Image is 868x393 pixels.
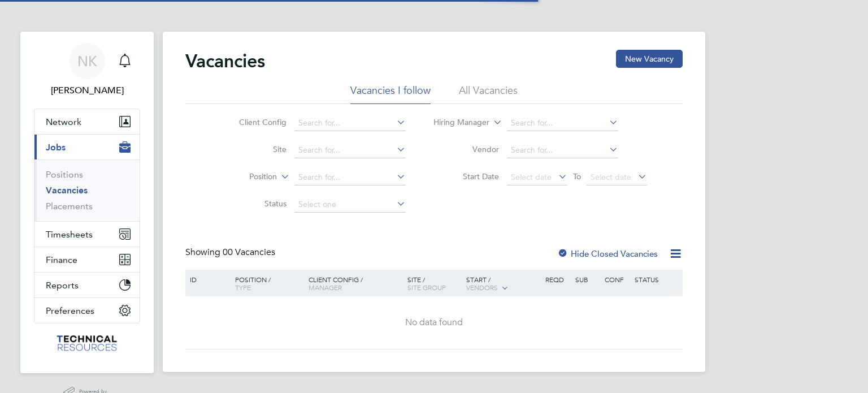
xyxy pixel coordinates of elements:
nav: Main navigation [20,32,154,373]
span: Vendors [466,283,498,292]
label: Position [212,171,277,183]
div: Start / [463,270,542,298]
a: NK[PERSON_NAME] [34,43,140,97]
div: Showing [185,247,277,258]
label: Hiring Manager [424,117,489,128]
div: Conf [602,270,631,289]
span: Jobs [46,142,66,153]
span: Nicola Kelly [34,84,140,97]
li: All Vacancies [459,84,518,104]
a: Go to home page [34,335,140,353]
span: Network [46,116,81,127]
label: Start Date [434,171,499,182]
li: Vacancies I follow [350,84,431,104]
img: technicalresources-logo-retina.png [55,335,119,353]
div: Sub [572,270,602,289]
div: Position / [227,270,306,297]
span: Site Group [407,283,446,292]
input: Search for... [294,170,406,185]
button: Jobs [34,135,140,159]
div: Reqd [542,270,572,289]
a: Placements [46,201,93,211]
label: Site [222,144,287,154]
input: Search for... [507,115,618,131]
span: 00 Vacancies [223,247,275,258]
input: Select one [294,197,406,213]
button: Network [34,109,140,134]
span: Finance [46,254,77,265]
button: Preferences [34,298,140,323]
div: Client Config / [306,270,405,297]
span: Reports [46,280,79,291]
div: Site / [405,270,464,297]
span: Manager [309,283,342,292]
span: Select date [591,172,631,182]
label: Vendor [434,144,499,154]
div: Status [632,270,681,289]
div: No data found [187,317,681,329]
input: Search for... [294,142,406,158]
div: ID [187,270,227,289]
button: New Vacancy [616,50,683,68]
span: Type [235,283,251,292]
a: Positions [46,169,83,180]
label: Status [222,198,287,209]
button: Finance [34,247,140,272]
label: Hide Closed Vacancies [557,248,658,259]
span: Timesheets [46,229,93,240]
input: Search for... [507,142,618,158]
span: Select date [511,172,552,182]
h2: Vacancies [185,50,265,72]
label: Client Config [222,117,287,127]
input: Search for... [294,115,406,131]
button: Timesheets [34,222,140,247]
span: NK [77,54,97,68]
a: Vacancies [46,185,88,196]
div: Jobs [34,159,140,221]
span: To [570,169,584,184]
button: Reports [34,273,140,297]
span: Preferences [46,305,94,316]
